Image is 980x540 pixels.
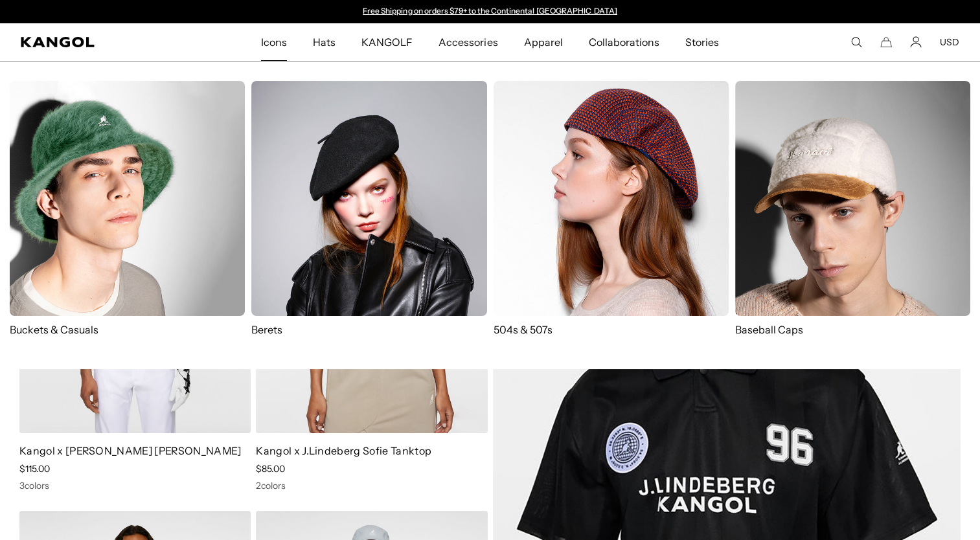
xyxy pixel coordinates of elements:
[880,36,892,48] button: Cart
[251,81,486,337] a: Berets
[523,23,562,61] span: Apparel
[10,322,245,337] p: Buckets & Casuals
[589,23,659,61] span: Collaborations
[685,23,719,61] span: Stories
[348,23,426,61] a: KANGOLF
[251,322,486,337] p: Berets
[850,36,862,48] summary: Search here
[19,480,251,491] div: 3 colors
[313,23,336,61] span: Hats
[439,23,497,61] span: Accessories
[672,23,732,61] a: Stories
[357,6,624,17] slideshow-component: Announcement bar
[910,36,922,48] a: Account
[494,81,729,337] a: 504s & 507s
[300,23,348,61] a: Hats
[363,6,617,16] a: Free Shipping on orders $79+ to the Continental [GEOGRAPHIC_DATA]
[940,36,959,48] button: USD
[10,81,245,337] a: Buckets & Casuals
[361,23,413,61] span: KANGOLF
[357,6,624,17] div: 1 of 2
[248,23,300,61] a: Icons
[576,23,672,61] a: Collaborations
[19,463,50,475] span: $115.00
[19,444,242,457] a: Kangol x [PERSON_NAME] [PERSON_NAME]
[494,322,729,337] p: 504s & 507s
[256,444,431,457] a: Kangol x J.Lindeberg Sofie Tanktop
[735,81,970,350] a: Baseball Caps
[256,480,487,491] div: 2 colors
[261,23,287,61] span: Icons
[21,37,172,47] a: Kangol
[510,23,575,61] a: Apparel
[426,23,510,61] a: Accessories
[256,463,285,475] span: $85.00
[357,6,624,17] div: Announcement
[735,322,970,337] p: Baseball Caps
